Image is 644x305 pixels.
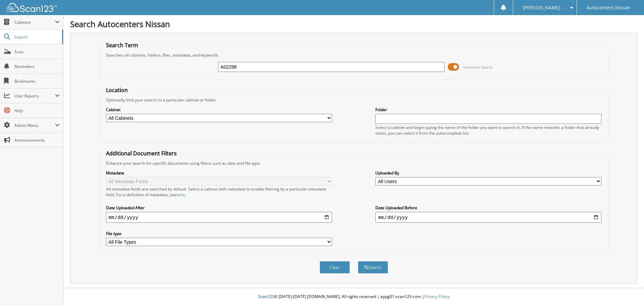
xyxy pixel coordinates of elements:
input: end [375,212,601,223]
label: Cabinet [106,107,332,112]
span: Autocenters Nissan [587,6,631,10]
div: © [DATE]-[DATE] [DOMAIN_NAME]. All rights reserved | appg01-scan123-com | [63,289,644,305]
span: Scan [14,49,60,55]
iframe: Chat Widget [610,273,644,305]
span: User Reports [14,93,55,99]
label: File type [106,231,332,236]
h1: Search Autocenters Nissan [70,18,637,29]
label: Metadata [106,170,332,176]
span: Admin Menu [14,123,55,128]
label: Folder [375,107,601,112]
legend: Additional Document Filters [103,150,180,157]
legend: Search Term [103,42,142,49]
div: All metadata fields are searched by default. Select a cabinet with metadata to enable filtering b... [106,186,332,198]
button: Clear [320,261,350,274]
label: Date Uploaded After [106,205,332,211]
legend: Location [103,86,131,94]
span: Cabinets [14,19,55,25]
img: scan123-logo-white.svg [7,3,57,12]
span: [PERSON_NAME] [523,6,560,10]
span: Bookmarks [14,78,60,84]
div: Select a cabinet and begin typing the name of the folder you want to search in. If the name match... [375,125,601,136]
span: Search [14,34,59,40]
span: Help [14,108,60,113]
button: Search [358,261,388,274]
span: Announcements [14,137,60,143]
input: start [106,212,332,223]
span: Advanced Search [463,65,493,70]
span: Scan123 [258,294,274,299]
div: Searches all cabinets, folders, files, metadata, and keywords [103,52,605,58]
div: Enhance your search for specific documents using filters such as date and file type. [103,160,605,166]
label: Uploaded By [375,170,601,176]
label: Date Uploaded Before [375,205,601,211]
a: Privacy Policy [424,294,449,299]
span: Reminders [14,64,60,69]
div: Optionally limit your search to a particular cabinet or folder [103,97,605,103]
a: here [176,192,185,198]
